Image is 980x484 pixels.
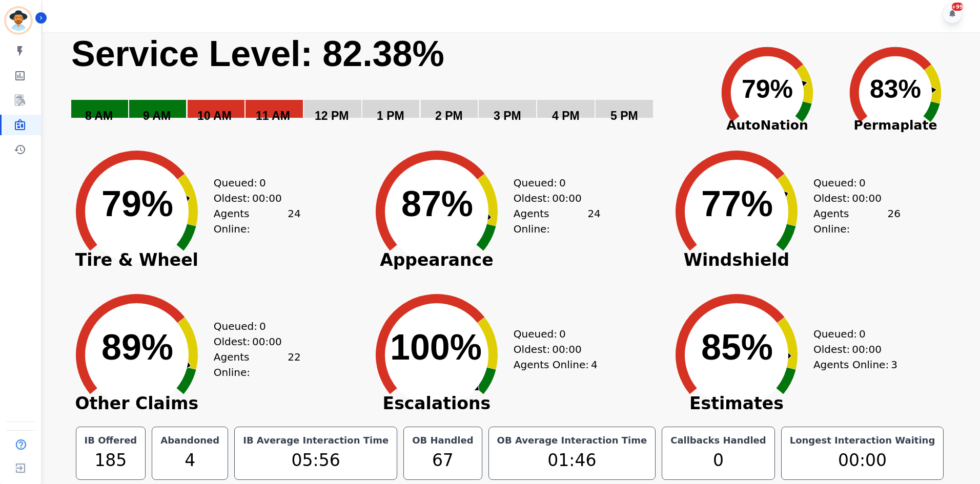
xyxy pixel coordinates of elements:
[101,184,173,224] text: 79%
[252,334,282,349] span: 00:00
[158,448,221,473] div: 4
[360,255,514,265] span: Appearance
[495,448,649,473] div: 01:46
[552,191,582,206] span: 00:00
[60,398,214,409] span: Other Claims
[587,206,600,237] span: 24
[559,326,566,342] span: 0
[401,184,473,224] text: 87%
[813,342,890,357] div: Oldest:
[83,448,139,473] div: 185
[259,319,266,334] span: 0
[852,342,882,357] span: 00:00
[288,349,300,380] span: 22
[495,433,649,448] div: OB Average Interaction Time
[214,319,291,334] div: Queued:
[514,175,590,191] div: Queued:
[143,109,171,122] text: 9 AM
[70,32,701,137] svg: Service Level: 0%
[214,175,291,191] div: Queued:
[813,326,890,342] div: Queued:
[6,8,31,33] img: Bordered avatar
[288,206,300,237] span: 24
[410,448,475,473] div: 67
[514,206,601,237] div: Agents Online:
[591,357,598,372] span: 4
[668,448,768,473] div: 0
[197,109,232,122] text: 10 AM
[315,109,349,122] text: 12 PM
[241,433,391,448] div: IB Average Interaction Time
[85,109,113,122] text: 8 AM
[788,448,937,473] div: 00:00
[813,206,901,237] div: Agents Online:
[891,357,897,372] span: 3
[788,433,937,448] div: Longest Interaction Waiting
[514,342,590,357] div: Oldest:
[559,175,566,191] span: 0
[410,433,475,448] div: OB Handled
[859,175,866,191] span: 0
[701,184,773,224] text: 77%
[101,327,173,367] text: 89%
[701,327,773,367] text: 85%
[870,75,921,103] text: 83%
[214,191,291,206] div: Oldest:
[660,255,813,265] span: Windshield
[494,109,521,122] text: 3 PM
[813,357,901,372] div: Agents Online:
[360,398,514,409] span: Escalations
[514,191,590,206] div: Oldest:
[668,433,768,448] div: Callbacks Handled
[252,191,282,206] span: 00:00
[703,116,831,135] span: AutoNation
[859,326,866,342] span: 0
[435,109,463,122] text: 2 PM
[552,109,580,122] text: 4 PM
[660,398,813,409] span: Estimates
[256,109,290,122] text: 11 AM
[214,206,301,237] div: Agents Online:
[831,116,959,135] span: Permaplate
[813,191,890,206] div: Oldest:
[60,255,214,265] span: Tire & Wheel
[158,433,221,448] div: Abandoned
[214,334,291,349] div: Oldest:
[390,327,482,367] text: 100%
[813,175,890,191] div: Queued:
[952,3,963,11] div: +99
[214,349,301,380] div: Agents Online:
[514,357,601,372] div: Agents Online:
[887,206,900,237] span: 26
[742,75,793,103] text: 79%
[514,326,590,342] div: Queued:
[377,109,404,122] text: 1 PM
[259,175,266,191] span: 0
[71,34,444,74] text: Service Level: 82.38%
[83,433,139,448] div: IB Offered
[241,448,391,473] div: 05:56
[610,109,638,122] text: 5 PM
[852,191,882,206] span: 00:00
[552,342,582,357] span: 00:00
